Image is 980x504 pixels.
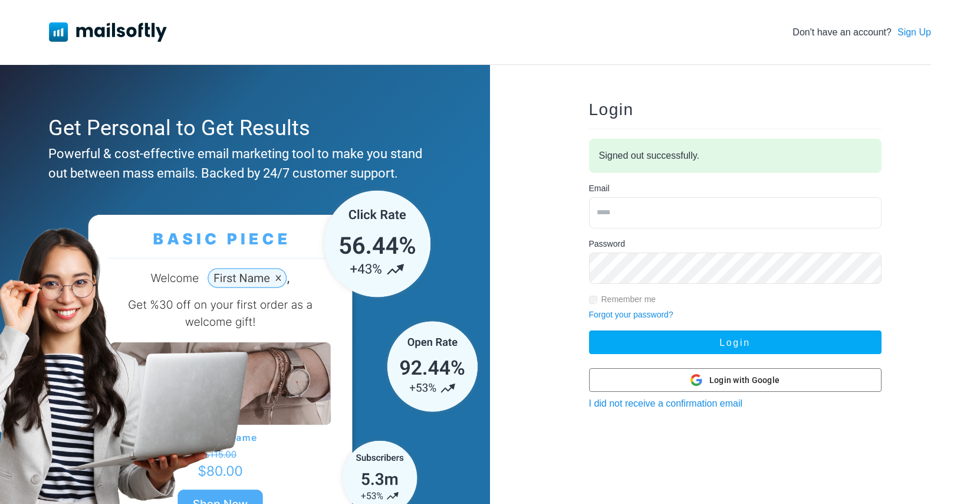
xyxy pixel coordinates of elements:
[589,182,610,195] label: Email
[49,22,167,41] img: Mailsoftly
[897,25,931,40] a: Sign Up
[48,144,436,183] div: Powerful & cost-effective email marketing tool to make you stand out between mass emails. Backed ...
[792,25,931,40] div: Don't have an account?
[589,238,625,250] label: Password
[601,293,656,306] label: Remember me
[589,330,882,354] button: Login
[589,100,634,119] span: Login
[589,139,882,173] div: Signed out successfully.
[589,310,673,319] a: Forgot your password?
[589,398,743,408] a: I did not receive a confirmation email
[48,112,436,144] div: Get Personal to Get Results
[709,374,780,387] span: Login with Google
[589,368,882,392] button: Login with Google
